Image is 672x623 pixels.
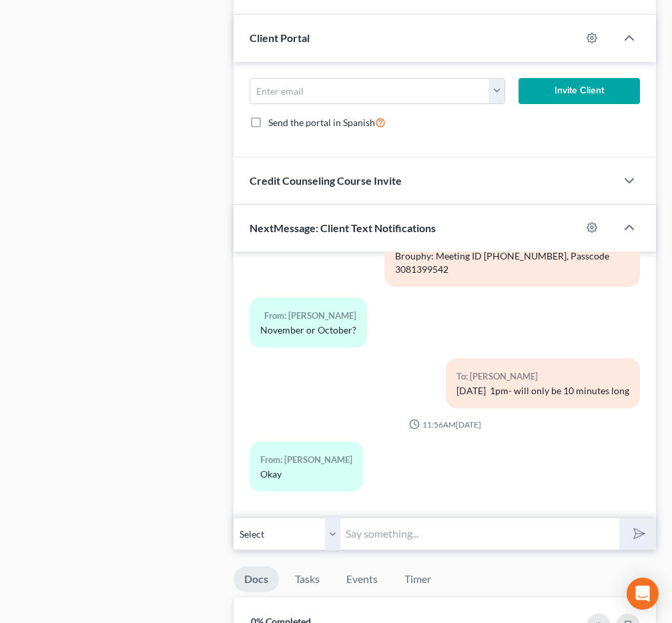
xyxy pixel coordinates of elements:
a: Tasks [284,566,330,592]
a: Events [336,566,388,592]
button: Invite Client [519,78,640,105]
div: [DATE] 1pm- will only be 10 minutes long [456,384,629,398]
span: Credit Counseling Course Invite [250,174,402,187]
input: Say something... [340,518,619,550]
div: Open Intercom Messenger [627,578,659,610]
div: To: [PERSON_NAME] [456,369,629,384]
a: Timer [394,566,442,592]
div: Brouphy: Meeting ID [PHONE_NUMBER], Passcode 3081399542 [395,249,629,276]
div: 11:56AM[DATE] [250,419,640,430]
span: NextMessage: Client Text Notifications [250,221,436,234]
div: From: [PERSON_NAME] [260,308,356,324]
div: November or October? [260,324,356,337]
a: Docs [234,566,279,592]
span: Client Portal [250,31,310,44]
div: Okay [260,468,352,481]
input: Enter email [250,79,489,104]
span: Send the portal in Spanish [268,117,375,128]
div: From: [PERSON_NAME] [260,452,352,468]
